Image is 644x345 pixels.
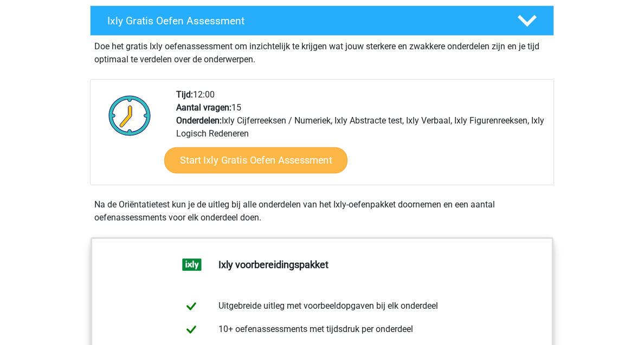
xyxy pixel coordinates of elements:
[176,115,222,126] b: Onderdelen:
[86,5,558,36] a: Ixly Gratis Oefen Assessment
[176,89,193,100] b: Tijd:
[164,147,347,173] a: Start Ixly Gratis Oefen Assessment
[107,15,500,27] h4: Ixly Gratis Oefen Assessment
[176,102,231,113] b: Aantal vragen:
[90,198,554,224] div: Na de Oriëntatietest kun je de uitleg bij alle onderdelen van het Ixly-oefenpakket doornemen en e...
[102,88,157,142] img: Klok
[168,88,553,185] div: 12:00 15 Ixly Cijferreeksen / Numeriek, Ixly Abstracte test, Ixly Verbaal, Ixly Figurenreeksen, I...
[90,36,554,66] div: Doe het gratis Ixly oefenassessment om inzichtelijk te krijgen wat jouw sterkere en zwakkere onde...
